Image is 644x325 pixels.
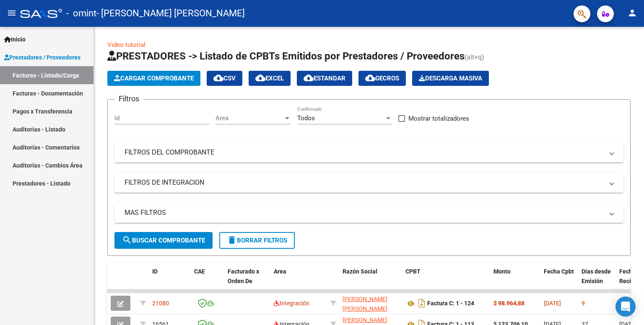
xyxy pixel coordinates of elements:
[96,4,245,23] span: - [PERSON_NAME] [PERSON_NAME]
[227,235,237,245] mat-icon: delete
[114,75,194,82] span: Cargar Comprobante
[615,297,636,317] div: Open Intercom Messenger
[493,268,511,275] span: Monto
[358,71,406,86] button: Gecros
[125,148,603,157] mat-panel-title: FILTROS DEL COMPROBANTE
[66,4,96,23] span: - omint
[493,300,525,307] strong: $ 98.964,88
[7,8,17,18] mat-icon: menu
[416,297,427,310] i: Descargar documento
[343,268,377,275] span: Razón Social
[412,71,489,86] app-download-masive: Descarga masiva de comprobantes (adjuntos)
[194,268,205,275] span: CAE
[152,300,169,307] span: 21080
[227,237,287,244] span: Borrar Filtros
[4,35,26,44] span: Inicio
[343,296,387,312] span: [PERSON_NAME] [PERSON_NAME]
[255,73,265,83] mat-icon: cloud_download
[304,75,345,82] span: Estandar
[270,263,327,299] datatable-header-cell: Area
[343,294,399,312] div: 27422830982
[297,71,352,86] button: Estandar
[297,114,315,122] span: Todos
[582,268,611,284] span: Días desde Emisión
[255,75,284,82] span: EXCEL
[578,263,616,299] datatable-header-cell: Días desde Emisión
[412,71,489,86] button: Descarga Masiva
[216,114,283,122] span: Area
[427,300,474,307] strong: Factura C: 1 - 124
[114,173,623,193] mat-expansion-panel-header: FILTROS DE INTEGRACION
[125,208,603,217] mat-panel-title: MAS FILTROS
[274,268,286,275] span: Area
[365,75,399,82] span: Gecros
[152,268,158,275] span: ID
[365,73,375,83] mat-icon: cloud_download
[213,73,223,83] mat-icon: cloud_download
[114,232,213,249] button: Buscar Comprobante
[107,41,145,49] a: Video tutorial
[224,263,270,299] datatable-header-cell: Facturado x Orden De
[219,232,295,249] button: Borrar Filtros
[125,178,603,187] mat-panel-title: FILTROS DE INTEGRACION
[540,263,578,299] datatable-header-cell: Fecha Cpbt
[207,71,242,86] button: CSV
[619,268,643,284] span: Fecha Recibido
[582,300,585,307] span: 9
[419,75,482,82] span: Descarga Masiva
[402,263,490,299] datatable-header-cell: CPBT
[490,263,540,299] datatable-header-cell: Monto
[274,300,309,307] span: Integración
[228,268,259,284] span: Facturado x Orden De
[114,203,623,223] mat-expansion-panel-header: MAS FILTROS
[544,300,561,307] span: [DATE]
[304,73,314,83] mat-icon: cloud_download
[405,268,421,275] span: CPBT
[4,53,80,62] span: Prestadores / Proveedores
[114,93,143,105] h3: Filtros
[465,53,484,61] span: (alt+q)
[122,237,205,244] span: Buscar Comprobante
[191,263,224,299] datatable-header-cell: CAE
[122,235,132,245] mat-icon: search
[339,263,402,299] datatable-header-cell: Razón Social
[114,142,623,162] mat-expansion-panel-header: FILTROS DEL COMPROBANTE
[107,71,200,86] button: Cargar Comprobante
[213,75,236,82] span: CSV
[149,263,191,299] datatable-header-cell: ID
[249,71,291,86] button: EXCEL
[627,8,637,18] mat-icon: person
[544,268,574,275] span: Fecha Cpbt
[107,50,465,62] span: PRESTADORES -> Listado de CPBTs Emitidos por Prestadores / Proveedores
[408,113,469,124] span: Mostrar totalizadores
